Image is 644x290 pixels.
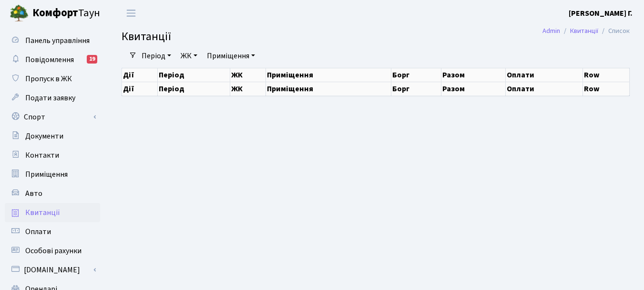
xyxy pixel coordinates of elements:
a: Admin [542,26,560,36]
span: Особові рахунки [25,246,82,256]
th: Період [157,68,230,82]
b: [PERSON_NAME] Г. [569,8,633,19]
span: Повідомлення [25,54,74,65]
b: Комфорт [32,5,78,21]
span: Авто [25,188,42,199]
a: Спорт [5,107,100,127]
span: Квитанції [25,207,60,218]
a: Квитанції [5,203,100,222]
th: Row [583,82,629,96]
li: Список [598,26,630,36]
div: 19 [87,55,97,64]
a: Квитанції [570,26,598,36]
th: Row [583,68,629,82]
span: Подати заявку [25,93,75,103]
th: Борг [391,68,441,82]
a: Особові рахунки [5,241,100,260]
a: Панель управління [5,31,100,50]
button: Переключити навігацію [119,5,143,21]
th: Разом [441,68,505,82]
a: Приміщення [5,165,100,184]
a: Пропуск в ЖК [5,69,100,88]
a: [PERSON_NAME] Г. [569,8,633,19]
a: [DOMAIN_NAME] [5,260,100,279]
nav: breadcrumb [528,21,644,41]
span: Пропуск в ЖК [25,74,72,84]
a: Подати заявку [5,88,100,107]
a: Контакти [5,146,100,165]
th: Оплати [505,82,583,96]
a: ЖК [177,48,201,64]
span: Таун [32,5,100,21]
a: Авто [5,184,100,203]
th: Оплати [505,68,583,82]
th: Борг [391,82,441,96]
th: ЖК [230,82,266,96]
th: Період [157,82,230,96]
a: Оплати [5,222,100,241]
img: logo.png [10,4,29,23]
th: Приміщення [266,82,391,96]
span: Контакти [25,150,59,161]
span: Оплати [25,226,51,237]
a: Період [138,48,175,64]
th: Дії [122,82,158,96]
a: Повідомлення19 [5,50,100,69]
span: Приміщення [25,169,68,180]
span: Квитанції [122,28,171,45]
span: Панель управління [25,35,90,46]
a: Приміщення [203,48,259,64]
th: Разом [441,82,505,96]
a: Документи [5,127,100,146]
th: Приміщення [266,68,391,82]
th: ЖК [230,68,266,82]
th: Дії [122,68,158,82]
span: Документи [25,131,63,141]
